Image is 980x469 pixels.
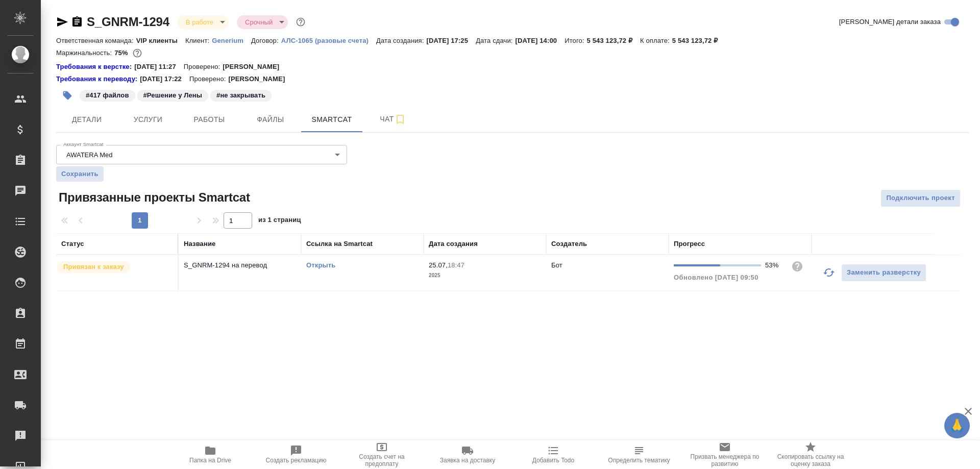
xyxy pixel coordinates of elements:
[61,169,99,179] span: Сохранить
[140,74,189,84] p: [DATE] 17:22
[307,113,356,126] span: Smartcat
[306,261,335,269] a: Открыть
[63,262,124,272] p: Привязан к заказу
[880,189,961,207] button: Подключить проект
[189,74,229,84] p: Проверено:
[86,90,129,101] p: #417 файлов
[429,270,541,281] p: 2025
[551,261,562,269] p: Бот
[427,37,476,44] p: [DATE] 17:25
[131,46,144,60] button: 975997.50 RUB; 98560.00 UAH;
[640,37,672,44] p: К оплате:
[209,90,273,99] span: не закрывать
[886,192,955,204] span: Подключить проект
[212,37,251,44] p: Generium
[565,37,586,44] p: Итого:
[62,113,111,126] span: Детали
[242,18,276,27] button: Срочный
[394,113,406,126] svg: Подписаться
[948,415,966,436] span: 🙏
[136,90,210,99] span: Решение у Лены
[56,145,347,164] div: AWATERA Med
[429,261,448,269] p: 25.07,
[476,37,515,44] p: Дата сдачи:
[136,37,185,44] p: VIP клиенты
[251,37,281,44] p: Договор:
[124,113,173,126] span: Услуги
[134,62,184,72] p: [DATE] 11:27
[281,36,376,44] a: АЛС-1065 (разовые счета)
[178,15,229,29] div: В работе
[56,74,140,84] div: Нажми, чтобы открыть папку с инструкцией
[376,37,426,44] p: Дата создания:
[839,17,941,27] span: [PERSON_NAME] детали заказа
[56,37,136,44] p: Ответственная команда:
[587,37,640,44] p: 5 543 123,72 ₽
[551,239,587,249] div: Создатель
[281,37,376,44] p: АЛС-1065 (разовые счета)
[212,36,251,44] a: Generium
[765,260,783,270] div: 53%
[184,62,223,72] p: Проверено:
[71,16,83,28] button: Скопировать ссылку
[56,74,140,84] a: Требования к переводу:
[228,74,292,84] p: [PERSON_NAME]
[79,90,136,99] span: 417 файлов
[87,15,169,29] a: S_GNRM-1294
[223,62,287,72] p: [PERSON_NAME]
[246,113,295,126] span: Файлы
[306,239,373,249] div: Ссылка на Smartcat
[184,239,215,249] div: Название
[56,62,134,72] a: Требования к верстке:
[143,90,203,101] p: #Решение у Лены
[216,90,265,101] p: #не закрывать
[56,166,104,182] button: Сохранить
[114,49,130,57] p: 75%
[56,16,68,28] button: Скопировать ссылку для ЯМессенджера
[674,239,705,249] div: Прогресс
[183,18,216,27] button: В работе
[841,264,926,282] button: Заменить разверстку
[63,151,116,159] button: AWATERA Med
[56,62,134,72] div: Нажми, чтобы открыть папку с инструкцией
[56,49,114,57] p: Маржинальность:
[944,413,970,438] button: 🙏
[61,239,84,249] div: Статус
[674,274,758,281] span: Обновлено [DATE] 09:50
[56,189,250,206] span: Привязанные проекты Smartcat
[56,84,79,107] button: Добавить тэг
[847,267,921,279] span: Заменить разверстку
[516,37,565,44] p: [DATE] 14:00
[429,239,478,249] div: Дата создания
[294,15,307,29] button: Доп статусы указывают на важность/срочность заказа
[185,113,234,126] span: Работы
[672,37,725,44] p: 5 543 123,72 ₽
[369,113,418,126] span: Чат
[258,214,301,229] span: из 1 страниц
[185,37,212,44] p: Клиент:
[448,261,464,269] p: 18:47
[184,260,296,270] p: S_GNRM-1294 на перевод
[817,260,841,285] button: Обновить прогресс
[237,15,288,29] div: В работе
